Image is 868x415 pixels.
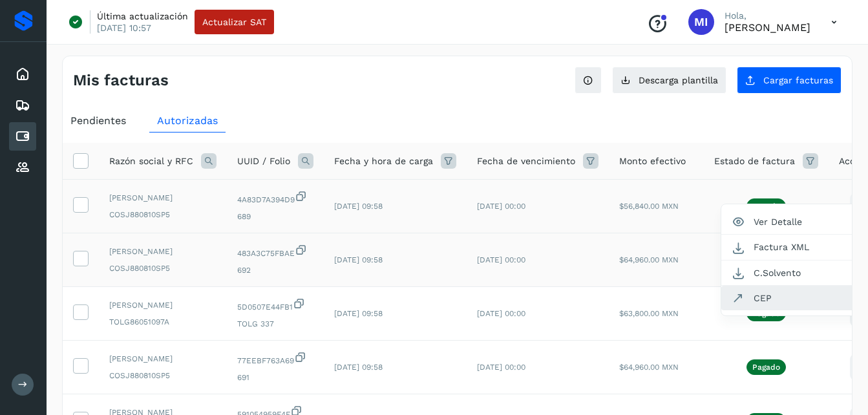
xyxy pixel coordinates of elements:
[9,153,36,182] div: Proveedores
[9,91,36,120] div: Embarques
[9,122,36,151] div: Cuentas por pagar
[9,60,36,89] div: Inicio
